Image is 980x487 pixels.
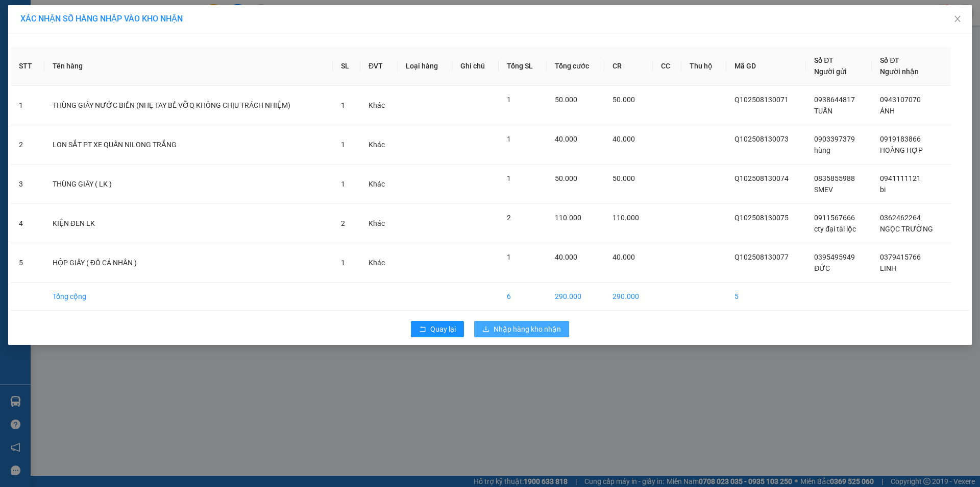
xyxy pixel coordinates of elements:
td: Khác [360,204,398,243]
span: XÁC NHẬN SỐ HÀNG NHẬP VÀO KHO NHẬN [20,14,183,24]
span: Q102508130073 [734,135,789,143]
span: 0362462264 [880,214,921,222]
span: 1 [341,180,345,188]
span: 2 [341,219,345,227]
span: Q102508130075 [734,214,789,222]
span: Số ĐT [880,56,899,64]
td: 1 [11,86,44,125]
span: Q102508130074 [734,174,789,182]
td: 290.000 [547,283,604,311]
th: SL [333,47,360,86]
td: 2 [11,125,44,165]
td: THÙNG GIÂY ( LK ) [44,165,333,204]
th: Mã GD [726,47,806,86]
span: LINH [880,264,896,272]
span: 40.000 [555,253,577,261]
td: HỘP GIÂY ( ĐỒ CÁ NHÂN ) [44,243,333,283]
span: Số ĐT [814,56,834,64]
td: Khác [360,125,398,165]
span: NGỌC TRƯỜNG [880,225,933,233]
td: Khác [360,165,398,204]
th: Ghi chú [452,47,499,86]
span: Nhập hàng kho nhận [494,323,561,335]
th: Tổng SL [499,47,547,86]
span: Quay lại [430,323,456,335]
span: 50.000 [612,174,635,182]
span: Người nhận [880,67,919,76]
span: ÁNH [880,107,895,115]
th: CC [653,47,682,86]
span: 0379415766 [880,253,921,261]
td: THÙNG GIẤY NƯỚC BIỂN (NHẸ TAY BỂ VỠQ KHÔNG CHỊU TRÁCH NHIỆM) [44,86,333,125]
span: hùng [814,146,830,154]
td: Khác [360,86,398,125]
span: close [953,15,962,23]
span: 0943107070 [880,96,921,104]
button: rollbackQuay lại [411,321,464,337]
td: 3 [11,165,44,204]
th: Loại hàng [398,47,453,86]
td: 5 [11,243,44,283]
span: 1 [341,259,345,267]
span: bi [880,185,886,194]
span: 50.000 [612,96,635,104]
th: Thu hộ [681,47,726,86]
td: Tổng cộng [44,283,333,311]
span: 0835855988 [814,174,855,182]
span: Người gửi [814,67,847,76]
span: 110.000 [555,214,581,222]
span: 40.000 [555,135,577,143]
span: HOÀNG HỢP [880,146,923,154]
span: 50.000 [555,96,577,104]
th: ĐVT [360,47,398,86]
td: KIỆN ĐEN LK [44,204,333,243]
span: Q102508130077 [734,253,789,261]
button: downloadNhập hàng kho nhận [474,321,569,337]
span: ĐỨC [814,264,830,272]
th: CR [604,47,653,86]
span: 40.000 [612,135,635,143]
span: cty đại tài lộc [814,225,856,233]
span: TUẤN [814,107,832,115]
td: 290.000 [604,283,653,311]
span: 1 [507,135,511,143]
span: 1 [507,174,511,182]
span: 0903397379 [814,135,855,143]
span: 0941111121 [880,174,921,182]
span: 0919183866 [880,135,921,143]
span: 40.000 [612,253,635,261]
span: Q102508130071 [734,96,789,104]
td: 5 [726,283,806,311]
th: Tên hàng [44,47,333,86]
span: 0938644817 [814,96,855,104]
span: 1 [507,96,511,104]
span: 1 [341,141,345,149]
span: SMEV [814,185,833,194]
span: 1 [341,101,345,109]
span: 50.000 [555,174,577,182]
td: Khác [360,243,398,283]
th: STT [11,47,44,86]
span: rollback [419,326,426,334]
td: 6 [499,283,547,311]
button: Close [943,5,972,34]
td: LON SẮT PT XE QUẤN NILONG TRẮNG [44,125,333,165]
span: 110.000 [612,214,639,222]
span: 0395495949 [814,253,855,261]
span: 2 [507,214,511,222]
td: 4 [11,204,44,243]
span: 0911567666 [814,214,855,222]
span: download [482,326,489,334]
span: 1 [507,253,511,261]
th: Tổng cước [547,47,604,86]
